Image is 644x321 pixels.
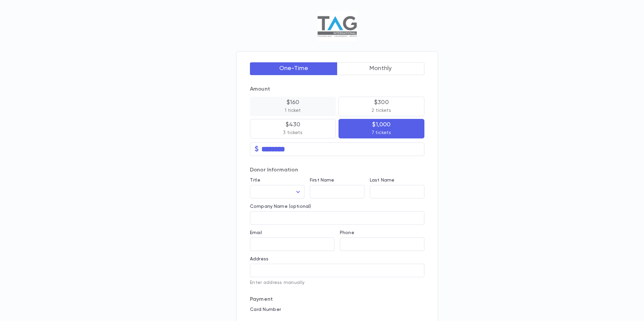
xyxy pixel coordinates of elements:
[340,230,354,235] label: Phone
[250,230,262,235] label: Email
[283,129,302,136] p: 3 tickets
[255,146,259,153] p: $
[372,121,390,128] p: $1,000
[337,62,425,75] button: Monthly
[339,119,424,138] button: $1,0007 tickets
[372,129,391,136] p: 7 tickets
[318,11,356,41] img: Logo
[250,167,424,173] p: Donor Information
[250,119,336,138] button: $4303 tickets
[250,296,424,303] p: Payment
[250,256,268,262] label: Address
[250,97,336,116] button: $1601 ticket
[339,97,424,116] button: $3002 tickets
[250,62,337,75] button: One-Time
[250,185,304,198] div: ​
[250,204,311,209] label: Company Name (optional)
[372,107,391,114] p: 2 tickets
[286,121,300,128] p: $430
[310,178,334,183] label: First Name
[287,99,299,106] p: $160
[250,86,424,93] p: Amount
[250,280,424,285] p: Enter address manually
[285,107,301,114] p: 1 ticket
[250,307,424,312] p: Card Number
[374,99,389,106] p: $300
[370,178,394,183] label: Last Name
[250,178,260,183] label: Title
